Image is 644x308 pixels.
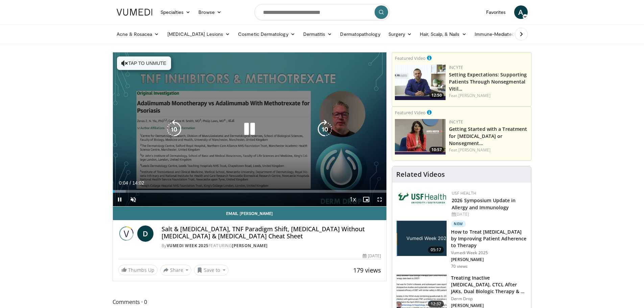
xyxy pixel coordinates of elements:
h4: Related Videos [396,170,445,179]
button: Unmute [126,193,140,206]
p: Vumedi Week 2025 [451,250,527,256]
h4: Salt & [MEDICAL_DATA], TNF Paradigm Shift, [MEDICAL_DATA] Without [MEDICAL_DATA] & [MEDICAL_DATA]... [162,226,381,240]
button: Enable picture-in-picture mode [359,193,373,206]
a: Surgery [384,27,416,41]
video-js: Video Player [113,52,387,207]
span: 12:50 [429,92,444,98]
a: Browse [194,5,225,19]
a: Getting Started with a Treatment for [MEDICAL_DATA] or Nonsegment… [449,126,527,146]
span: / [130,180,131,186]
h3: Treating Inactive [MEDICAL_DATA], CTCL After JAKs, Dual Biologic Therapy & … [451,275,527,295]
a: Incyte [449,65,463,70]
input: Search topics, interventions [255,4,390,20]
div: Progress Bar [113,190,387,193]
span: 179 views [353,266,381,274]
a: USF Health [452,190,476,196]
div: By FEATURING [162,243,381,249]
div: Feat. [449,147,528,153]
p: 70 views [451,264,468,269]
a: Setting Expectations: Supporting Patients Through Nonsegmental Vitil… [449,71,527,92]
img: 686d8672-2919-4606-b2e9-16909239eac7.jpg.150x105_q85_crop-smart_upscale.jpg [397,221,447,256]
a: D [137,226,153,242]
img: 98b3b5a8-6d6d-4e32-b979-fd4084b2b3f2.png.150x105_q85_crop-smart_upscale.jpg [395,65,446,100]
span: Comments 0 [113,298,387,306]
button: Pause [113,193,126,206]
a: 10:57 [395,119,446,155]
span: 05:17 [428,246,444,253]
p: [PERSON_NAME] [451,257,527,262]
button: Fullscreen [373,193,386,206]
span: 10:57 [429,147,444,153]
div: [DATE] [363,253,381,259]
p: Derm Drop [451,296,527,302]
button: Playback Rate [346,193,359,206]
img: e02a99de-beb8-4d69-a8cb-018b1ffb8f0c.png.150x105_q85_crop-smart_upscale.jpg [395,119,446,155]
a: Dermatitis [299,27,336,41]
a: A [514,5,528,19]
a: Email [PERSON_NAME] [113,207,387,220]
a: Favorites [482,5,510,19]
p: New [451,220,466,227]
button: Save to [194,265,229,276]
a: [PERSON_NAME] [458,93,491,98]
img: 6ba8804a-8538-4002-95e7-a8f8012d4a11.png.150x105_q85_autocrop_double_scale_upscale_version-0.2.jpg [398,190,448,205]
a: Vumedi Week 2025 [167,243,209,248]
span: 14:02 [132,180,144,186]
a: 2026 Symposium Update in Allergy and Immunology [452,197,516,211]
a: Thumbs Up [118,265,158,275]
a: Dermatopathology [336,27,384,41]
a: [PERSON_NAME] [458,147,491,153]
div: [DATE] [452,211,526,217]
button: Share [160,265,192,276]
a: Specialties [157,5,195,19]
img: Vumedi Week 2025 [118,226,135,242]
span: 0:04 [119,180,128,186]
a: [MEDICAL_DATA] Lesions [163,27,234,41]
a: Incyte [449,119,463,125]
a: Hair, Scalp, & Nails [416,27,470,41]
div: Feat. [449,93,528,99]
img: VuMedi Logo [117,9,152,16]
a: 12:50 [395,65,446,100]
a: Acne & Rosacea [113,27,163,41]
a: 05:17 New How to Treat [MEDICAL_DATA] by Improving Patient Adherence to Therapy Vumedi Week 2025 ... [396,220,527,269]
span: 12:32 [428,301,444,307]
a: Cosmetic Dermatology [234,27,299,41]
small: Featured Video [395,110,426,116]
button: Tap to unmute [117,56,171,70]
small: Featured Video [395,55,426,61]
h3: How to Treat [MEDICAL_DATA] by Improving Patient Adherence to Therapy [451,229,527,249]
a: [PERSON_NAME] [232,243,268,248]
a: Immune-Mediated [471,27,525,41]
